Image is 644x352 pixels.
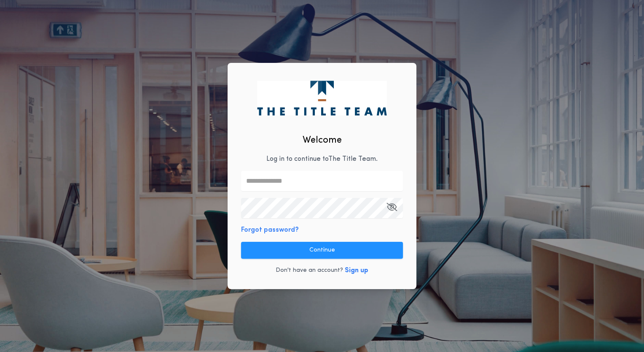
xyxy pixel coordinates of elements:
[345,265,368,276] button: Sign up
[303,133,342,147] h2: Welcome
[241,242,403,259] button: Continue
[241,225,299,235] button: Forgot password?
[257,81,386,115] img: logo
[276,266,343,275] p: Don't have an account?
[266,154,378,164] p: Log in to continue to The Title Team .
